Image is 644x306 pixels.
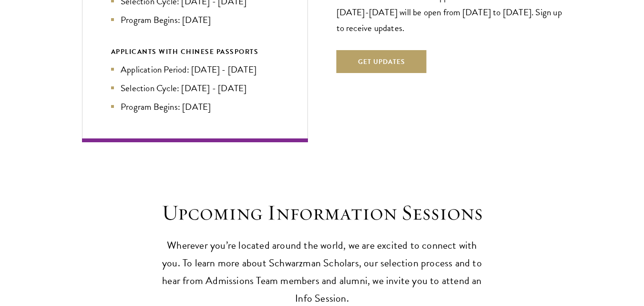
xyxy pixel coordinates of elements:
[111,100,279,114] li: Program Begins: [DATE]
[111,13,279,27] li: Program Begins: [DATE]
[158,200,487,226] h2: Upcoming Information Sessions
[111,81,279,95] li: Selection Cycle: [DATE] - [DATE]
[111,63,279,76] li: Application Period: [DATE] - [DATE]
[337,50,427,73] button: Get Updates
[111,46,279,58] div: APPLICANTS WITH CHINESE PASSPORTS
